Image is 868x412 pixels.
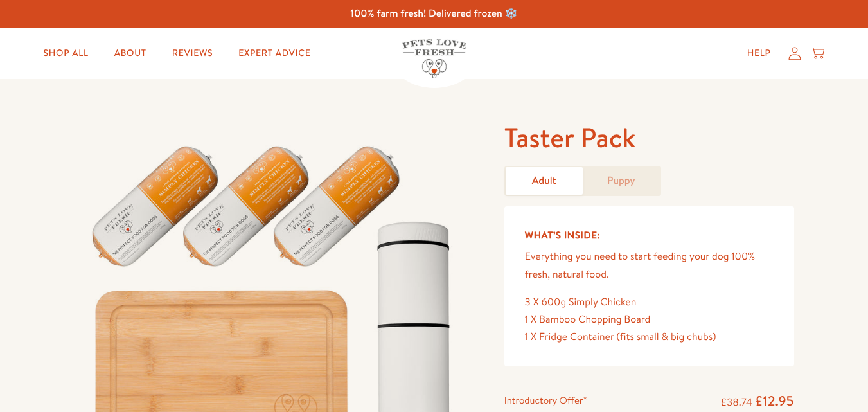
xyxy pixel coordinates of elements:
[525,328,774,346] div: 1 X Fridge Container (fits small & big chubs)
[583,167,660,195] a: Puppy
[721,395,752,409] s: £38.74
[506,167,583,195] a: Adult
[504,120,794,156] h1: Taster Pack
[737,40,781,66] a: Help
[33,40,99,66] a: Shop All
[525,248,774,283] p: Everything you need to start feeding your dog 100% fresh, natural food.
[504,392,587,411] div: Introductory Offer*
[228,40,321,66] a: Expert Advice
[755,391,794,410] span: £12.95
[162,40,223,66] a: Reviews
[525,312,651,327] span: 1 X Bamboo Chopping Board
[525,227,774,244] h5: What’s Inside:
[104,40,157,66] a: About
[525,294,774,311] div: 3 X 600g Simply Chicken
[402,39,466,78] img: Pets Love Fresh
